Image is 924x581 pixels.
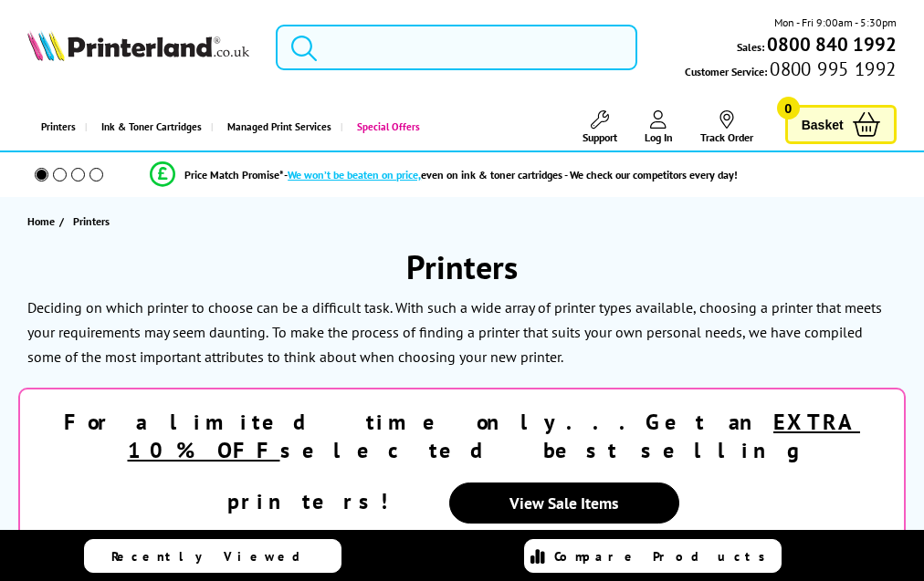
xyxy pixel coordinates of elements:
a: Track Order [700,110,753,144]
span: Price Match Promise* [184,168,284,182]
span: Sales: [737,38,764,56]
u: EXTRA 10% OFF [128,408,861,464]
img: Printerland Logo [27,30,248,61]
span: Log In [645,130,673,144]
h1: Printers [18,245,906,288]
span: Compare Products [554,548,775,565]
a: Managed Print Services [211,104,341,150]
p: To make the process of finding a printer that suits your own personal needs, we have compiled som... [27,323,863,366]
a: Recently Viewed [84,539,341,573]
span: Customer Service: [685,60,896,80]
strong: For a limited time only...Get an selected best selling printers! [64,408,860,515]
p: Deciding on which printer to choose can be a difficult task. With such a wide array of printer ty... [27,298,882,341]
li: modal_Promise [9,159,878,191]
span: Recently Viewed [111,548,319,565]
a: 0800 840 1992 [764,36,897,53]
span: Printers [73,214,110,228]
a: View Sale Items [449,482,679,524]
span: Basket [802,112,844,137]
a: Support [583,110,617,144]
span: Mon - Fri 9:00am - 5:30pm [774,14,897,31]
a: Special Offers [341,104,429,150]
span: Support [583,130,617,144]
span: We won’t be beaten on price, [288,168,421,182]
div: - even on ink & toner cartridges - We check our competitors every day! [284,168,738,182]
a: Log In [645,110,673,144]
a: Printers [27,104,85,150]
span: 0 [777,97,800,119]
a: Compare Products [524,539,782,573]
a: Basket 0 [785,105,897,144]
a: Home [27,212,59,231]
span: 0800 995 1992 [767,60,896,78]
a: Ink & Toner Cartridges [85,104,211,150]
a: Printerland Logo [27,30,248,65]
b: 0800 840 1992 [767,32,897,57]
span: Ink & Toner Cartridges [101,104,202,150]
